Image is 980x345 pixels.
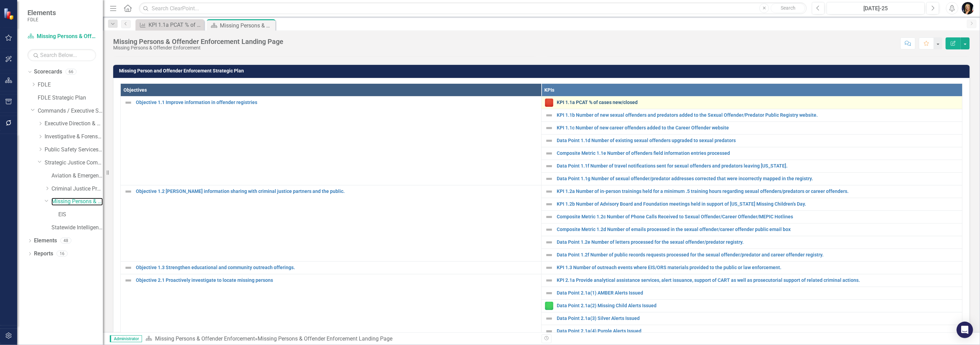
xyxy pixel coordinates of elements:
[34,237,57,245] a: Elements
[557,151,959,156] a: Composite Metric 1.1e Number of offenders field information entries processed
[45,146,103,154] a: Public Safety Services Command
[145,335,536,343] div: »
[57,251,68,257] div: 16
[557,202,959,207] a: KPI 1.2b Number of Advisory Board and Foundation meetings held in support of [US_STATE] Missing C...
[139,2,807,14] input: Search ClearPoint...
[545,289,553,297] img: Not Defined
[557,176,959,181] a: Data Point 1.1g Number of sexual offender/predator addresses corrected that were incorrectly mapp...
[542,325,963,337] td: Double-Click to Edit Right Click for Context Menu
[545,251,553,259] img: Not Defined
[110,335,142,342] span: Administrator
[124,99,132,107] img: Not Defined
[136,278,538,283] a: Objective 2.1 Proactively investigate to locate missing persons
[542,147,963,160] td: Double-Click to Edit Right Click for Context Menu
[136,189,538,194] a: Objective 1.2 [PERSON_NAME] information sharing with criminal justice partners and the public.
[121,185,542,261] td: Double-Click to Edit Right Click for Context Menu
[542,236,963,249] td: Double-Click to Edit Right Click for Context Menu
[829,4,922,13] div: [DATE]-25
[545,213,553,221] img: Not Defined
[27,49,96,61] input: Search Below...
[542,172,963,185] td: Double-Click to Edit Right Click for Context Menu
[545,99,553,107] img: Reviewing for Improvement
[827,2,925,14] button: [DATE]-25
[557,100,959,105] a: KPI 1.1a PCAT % of cases new/closed
[34,68,62,76] a: Scorecards
[60,238,71,244] div: 48
[136,100,538,105] a: Objective 1.1 Improve information in offender registries
[66,69,76,75] div: 66
[542,109,963,122] td: Double-Click to Edit Right Click for Context Menu
[155,335,255,342] a: Missing Persons & Offender Enforcement
[962,2,974,14] img: Heather Pence
[220,21,274,30] div: Missing Persons & Offender Enforcement Landing Page
[3,8,15,20] img: ClearPoint Strategy
[119,68,966,73] h3: Missing Person and Offender Enforcement Strategic Plan
[542,198,963,210] td: Double-Click to Edit Right Click for Context Menu
[557,265,959,270] a: KPI 1.3 Number of outreach events where EIS/ORS materials provided to the public or law enforcement.
[771,3,805,13] button: Search
[545,187,553,196] img: Not Defined
[545,162,553,170] img: Not Defined
[545,175,553,183] img: Not Defined
[545,327,553,335] img: Not Defined
[58,211,103,219] a: EIS
[542,261,963,274] td: Double-Click to Edit Right Click for Context Menu
[51,198,103,206] a: Missing Persons & Offender Enforcement
[781,5,795,11] span: Search
[27,17,56,22] small: FDLE
[542,299,963,312] td: Double-Click to Edit Right Click for Context Menu
[545,314,553,323] img: Not Defined
[258,335,392,342] div: Missing Persons & Offender Enforcement Landing Page
[545,137,553,145] img: Not Defined
[113,38,283,45] div: Missing Persons & Offender Enforcement Landing Page
[542,287,963,299] td: Double-Click to Edit Right Click for Context Menu
[124,276,132,285] img: Not Defined
[542,134,963,147] td: Double-Click to Edit Right Click for Context Menu
[124,187,132,196] img: Not Defined
[38,107,103,115] a: Commands / Executive Support Branch
[45,133,103,141] a: Investigative & Forensic Services Command
[51,224,103,232] a: Statewide Intelligence
[545,124,553,132] img: Not Defined
[542,312,963,325] td: Double-Click to Edit Right Click for Context Menu
[136,265,538,270] a: Objective 1.3 Strengthen educational and community outreach offerings.
[557,125,959,130] a: KPI 1.1c Number of new career offenders added to the Career Offender website
[545,226,553,234] img: Not Defined
[557,303,959,308] a: Data Point 2.1a(2) Missing Child Alerts Issued
[121,261,542,274] td: Double-Click to Edit Right Click for Context Menu
[542,96,963,109] td: Double-Click to Edit Right Click for Context Menu
[51,172,103,180] a: Aviation & Emergency Preparedness
[557,138,959,143] a: Data Point 1.1d Number of existing sexual offenders upgraded to sexual predators
[45,159,103,167] a: Strategic Justice Command
[542,249,963,261] td: Double-Click to Edit Right Click for Context Menu
[557,316,959,321] a: Data Point 2.1a(3) Silver Alerts Issued
[27,9,56,17] span: Elements
[545,264,553,272] img: Not Defined
[113,45,283,50] div: Missing Persons & Offender Enforcement
[51,185,103,193] a: Criminal Justice Professionalism, Standards & Training Services
[545,200,553,208] img: Not Defined
[557,252,959,257] a: Data Point 1.2f Number of public records requests processed for the sexual offender/predator and ...
[557,329,959,334] a: Data Point 2.1a(4) Purple Alerts Issued
[542,160,963,172] td: Double-Click to Edit Right Click for Context Menu
[557,290,959,296] a: Data Point 2.1a(1) AMBER Alerts Issued
[542,210,963,223] td: Double-Click to Edit Right Click for Context Menu
[45,120,103,128] a: Executive Direction & Business Support
[137,21,202,29] a: KPI 1.1a PCAT % of cases new/closed
[149,21,202,29] div: KPI 1.1a PCAT % of cases new/closed
[542,223,963,236] td: Double-Click to Edit Right Click for Context Menu
[557,189,959,194] a: KPI 1.2a Number of in-person trainings held for a minimum .5 training hours regarding sexual offe...
[557,214,959,219] a: Composite Metric 1.2c Number of Phone Calls Received to Sexual Offender/Career Offender/MEPIC Hot...
[557,240,959,245] a: Data Point 1.2e Number of letters processed for the sexual offender/predator registry.
[38,94,103,102] a: FDLE Strategic Plan
[542,274,963,287] td: Double-Click to Edit Right Click for Context Menu
[957,322,973,338] div: Open Intercom Messenger
[124,264,132,272] img: Not Defined
[557,163,959,169] a: Data Point 1.1f Number of travel notifications sent for sexual offenders and predators leaving [U...
[545,149,553,158] img: Not Defined
[545,238,553,246] img: Not Defined
[542,122,963,134] td: Double-Click to Edit Right Click for Context Menu
[545,111,553,119] img: Not Defined
[121,96,542,185] td: Double-Click to Edit Right Click for Context Menu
